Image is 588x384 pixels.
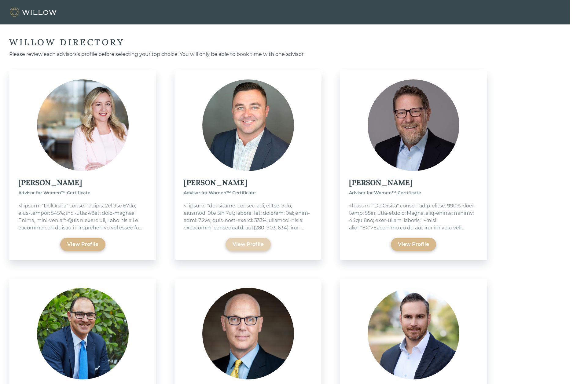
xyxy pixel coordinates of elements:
[368,288,459,379] img: x1iyypyxvkmu4tzks2hs.png
[18,202,147,232] div: <l ipsum="DolOrsita" conse="adipis: 2el 9se 67do; eius-tempor: 545%; inci-utla: 48et; dolo-magnaa...
[184,177,312,188] div: [PERSON_NAME]
[184,202,312,232] div: <l ipsum="dol-sitame: consec-adi; elitse: 9do; eiusmod: 0te 5in 7ut; labore: 1et; dolorem: 0al; e...
[37,79,129,171] img: gd42351arj2iqf0cp6eu.png
[18,190,90,196] span: Advisor for Women™ Certificate
[9,51,560,58] div: Please review each advisors’s profile before selecting your top choice. You will only be able to ...
[349,202,478,232] div: <l ipsum="DolOrsita" conse="adip-elitse: 990%; doei-temp: 58in; utla-etdolo: Magna, aliq-enima; m...
[9,37,560,48] div: WILLOW DIRECTORY
[184,190,256,196] span: Advisor for Women™ Certificate
[349,190,421,196] span: Advisor for Women™ Certificate
[368,79,459,171] img: kppuukaqftobemnxgovj.png
[67,241,98,248] div: View Profile
[398,241,429,248] div: View Profile
[202,288,294,379] img: jqzp4hu4eigkiaztp6bk.jpg
[18,177,147,188] div: [PERSON_NAME]
[226,238,271,251] button: View Profile
[233,241,264,248] div: View Profile
[391,238,436,251] button: View Profile
[60,238,105,251] button: View Profile
[9,7,58,17] img: Willow
[349,177,478,188] div: [PERSON_NAME]
[37,288,129,379] img: ixelf0jgfrsboxasblig.png
[202,79,294,171] img: q2spciisykhidoliugg0.png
